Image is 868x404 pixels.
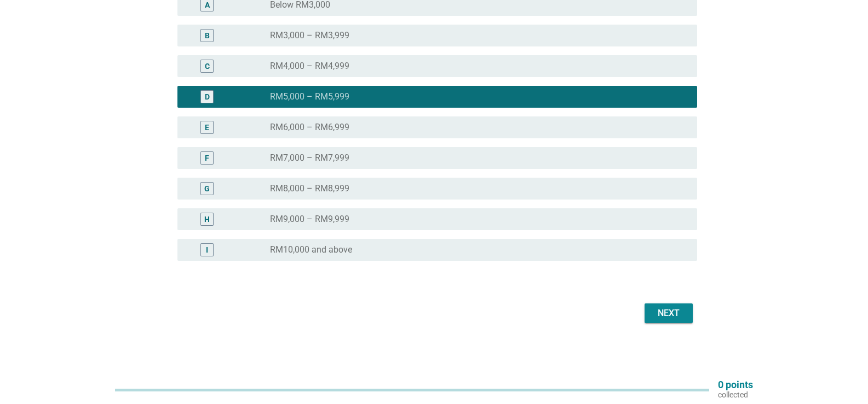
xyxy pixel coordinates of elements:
div: H [204,214,210,225]
label: RM10,000 and above [270,244,352,255]
div: G [204,183,210,195]
div: E [205,122,209,133]
div: C [205,61,210,72]
p: 0 points [718,380,753,390]
label: RM6,000 – RM6,999 [270,122,349,133]
p: collected [718,390,753,400]
div: Next [653,307,684,320]
div: B [205,30,210,42]
div: I [206,244,208,256]
label: RM3,000 – RM3,999 [270,30,349,41]
div: D [205,91,210,103]
label: RM7,000 – RM7,999 [270,153,349,163]
label: RM4,000 – RM4,999 [270,61,349,72]
div: F [205,153,209,164]
button: Next [645,303,693,323]
label: RM5,000 – RM5,999 [270,91,349,102]
label: RM8,000 – RM8,999 [270,183,349,194]
label: RM9,000 – RM9,999 [270,214,349,225]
